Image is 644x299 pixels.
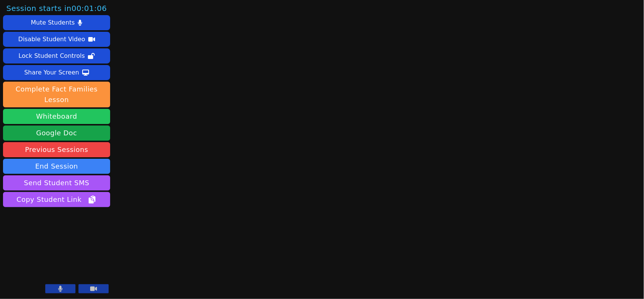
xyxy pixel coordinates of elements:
[3,109,110,124] button: Whiteboard
[17,194,97,205] span: Copy Student Link
[6,3,107,14] span: Session starts in
[3,175,110,191] button: Send Student SMS
[18,50,85,62] div: Lock Student Controls
[3,65,110,80] button: Share Your Screen
[71,4,107,13] time: 00:01:06
[3,159,110,174] button: End Session
[18,33,85,45] div: Disable Student Video
[3,48,110,64] button: Lock Student Controls
[3,125,110,141] a: Google Doc
[3,192,110,207] button: Copy Student Link
[31,17,75,29] div: Mute Students
[3,82,110,107] button: Complete Fact Families Lesson
[3,142,110,157] a: Previous Sessions
[3,15,110,30] button: Mute Students
[3,32,110,47] button: Disable Student Video
[24,67,79,79] div: Share Your Screen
